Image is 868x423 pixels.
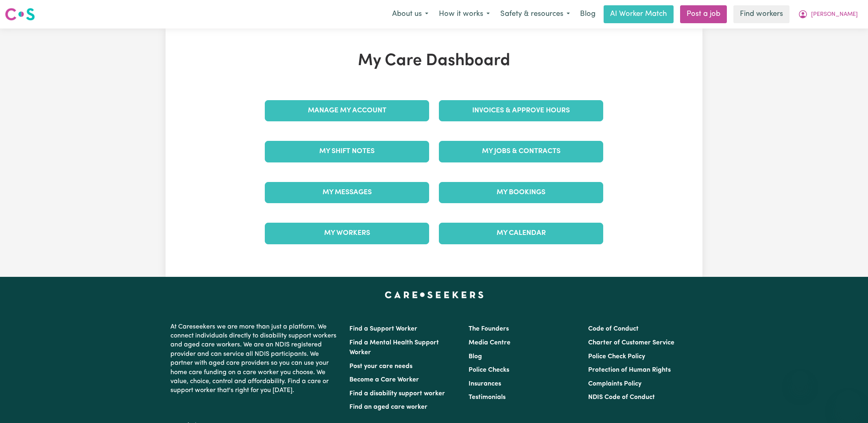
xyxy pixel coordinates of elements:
[588,381,641,387] a: Complaints Policy
[575,5,600,23] a: Blog
[439,100,603,121] a: Invoices & Approve Hours
[349,390,445,397] a: Find a disability support worker
[469,326,509,332] a: The Founders
[588,326,639,332] a: Code of Conduct
[469,381,501,387] a: Insurances
[385,291,484,298] a: Careseekers home page
[349,404,427,410] a: Find an aged care worker
[469,340,510,346] a: Media Centre
[349,377,419,383] a: Become a Care Worker
[439,223,603,244] a: My Calendar
[265,141,429,162] a: My Shift Notes
[265,223,429,244] a: My Workers
[387,6,434,23] button: About us
[349,326,417,332] a: Find a Support Worker
[439,141,603,162] a: My Jobs & Contracts
[265,182,429,203] a: My Messages
[260,51,608,71] h1: My Care Dashboard
[5,7,35,22] img: Careseekers logo
[835,390,861,416] iframe: Button to launch messaging window
[680,5,727,23] a: Post a job
[792,371,808,387] iframe: Close message
[588,353,645,360] a: Police Check Policy
[604,5,674,23] a: AI Worker Match
[469,394,506,401] a: Testimonials
[265,100,429,121] a: Manage My Account
[495,6,575,23] button: Safety & resources
[469,367,509,373] a: Police Checks
[588,367,671,373] a: Protection of Human Rights
[349,340,439,356] a: Find a Mental Health Support Worker
[811,10,858,19] span: [PERSON_NAME]
[793,6,863,23] button: My Account
[5,5,35,24] a: Careseekers logo
[170,319,340,399] p: At Careseekers we are more than just a platform. We connect individuals directly to disability su...
[588,394,655,401] a: NDIS Code of Conduct
[469,353,482,360] a: Blog
[588,340,674,346] a: Charter of Customer Service
[439,182,603,203] a: My Bookings
[733,5,789,23] a: Find workers
[434,6,495,23] button: How it works
[349,363,412,370] a: Post your care needs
